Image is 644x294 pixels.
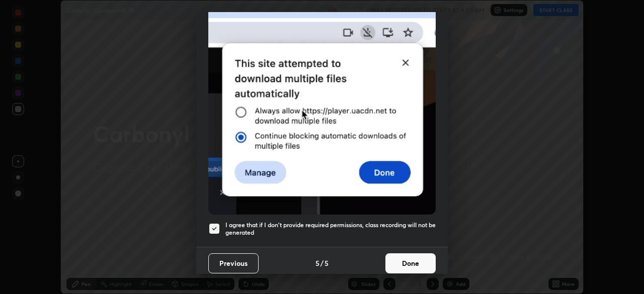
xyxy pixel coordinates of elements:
button: Done [385,253,436,273]
button: Previous [208,253,259,273]
h5: I agree that if I don't provide required permissions, class recording will not be generated [225,221,436,237]
h4: / [320,258,324,268]
h4: 5 [325,258,329,268]
h4: 5 [315,258,319,268]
